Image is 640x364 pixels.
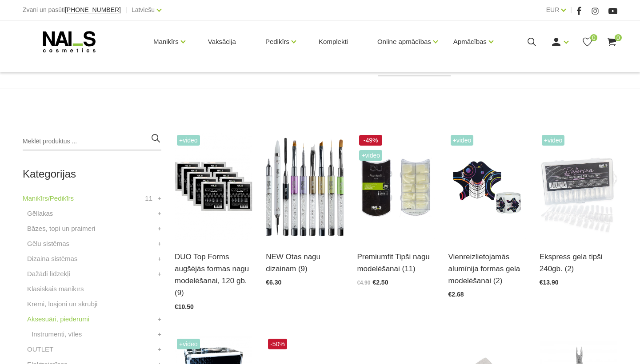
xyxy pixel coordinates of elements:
[266,133,344,240] img: Dažāda veida dizaina otas:- Art Magnetics tools- Spatula Tool- Fork Brush #6- Art U Slant- Oval #...
[157,223,161,234] a: +
[590,34,597,41] span: 0
[157,329,161,340] a: +
[27,284,84,294] a: Klasiskais manikīrs
[357,133,435,240] img: Plānas, elastīgas formas. To īpašā forma sniedz iespēju modelēt nagus ar paralēlām sānu malām, kā...
[157,314,161,324] a: +
[157,193,161,204] a: +
[268,339,287,349] span: -50%
[540,251,617,275] a: Ekspress gela tipši 240gb. (2)
[157,344,161,355] a: +
[453,24,487,59] a: Apmācības
[265,24,289,59] a: Pedikīrs
[32,329,82,340] a: Instrumenti, vīles
[23,193,74,204] a: Manikīrs/Pedikīrs
[27,344,53,355] a: OUTLET
[27,269,70,279] a: Dažādi līdzekļi
[357,280,370,286] span: €4.90
[266,279,281,286] span: €6.30
[266,251,344,275] a: NEW Otas nagu dizainam (9)
[153,24,179,59] a: Manikīrs
[377,24,431,59] a: Online apmācības
[157,208,161,219] a: +
[542,135,565,146] span: +Video
[27,253,77,264] a: Dizaina sistēmas
[175,251,252,299] a: DUO Top Forms augšējās formas nagu modelēšanai, 120 gb. (9)
[615,34,622,41] span: 0
[23,168,161,180] h2: Kategorijas
[27,223,95,234] a: Bāzes, topi un praimeri
[23,133,161,150] input: Meklēt produktus ...
[23,4,121,16] div: Zvani un pasūti
[27,314,89,324] a: Aksesuāri, piederumi
[359,135,382,146] span: -49%
[451,135,474,146] span: +Video
[357,251,435,275] a: Premiumfit Tipši nagu modelēšanai (11)
[177,339,200,349] span: +Video
[372,279,388,286] span: €2.50
[312,20,355,63] a: Komplekti
[540,133,617,240] img: Ekpress gela tipši pieaudzēšanai 240 gab.Gela nagu pieaudzēšana vēl nekad nav bijusi tik vienkārš...
[546,4,560,15] a: EUR
[175,303,194,310] span: €10.50
[175,133,252,240] img: #1 • Mazs(S) sāna arkas izliekums, normāls/vidējs C izliekums, garā forma • Piemērota standarta n...
[27,299,97,309] a: Krēmi, losjoni un skrubji
[570,4,572,16] span: |
[448,251,526,287] a: Vienreizlietojamās alumīnija formas gela modelēšanai (2)
[177,135,200,146] span: +Video
[448,291,464,298] span: €2.68
[125,4,127,16] span: |
[157,269,161,279] a: +
[201,20,243,63] a: Vaksācija
[540,279,559,286] span: €13.90
[157,238,161,249] a: +
[145,193,152,204] span: 11
[606,36,617,47] a: 0
[27,238,69,249] a: Gēlu sistēmas
[157,253,161,264] a: +
[448,133,526,240] img: Īpaši noturīgas modelēšanas formas, kas maksimāli atvieglo meistara darbu. Izcili cietas, maksimā...
[582,36,593,47] a: 0
[359,150,382,161] span: +Video
[65,7,121,13] a: [PHONE_NUMBER]
[132,4,155,15] a: Latviešu
[27,208,53,219] a: Gēllakas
